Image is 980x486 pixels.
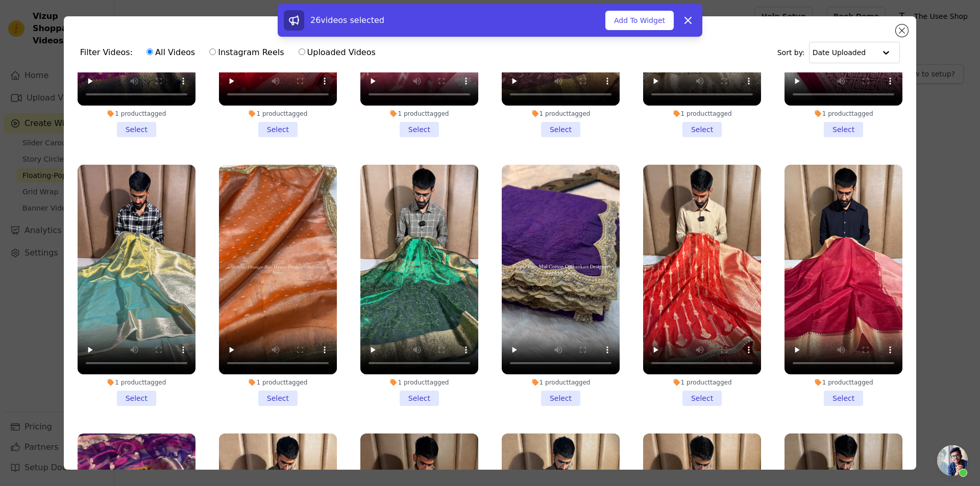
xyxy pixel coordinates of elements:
[643,378,761,387] div: 1 product tagged
[785,110,902,118] div: 1 product tagged
[360,378,478,387] div: 1 product tagged
[219,378,337,387] div: 1 product tagged
[643,110,761,118] div: 1 product tagged
[502,378,620,387] div: 1 product tagged
[78,378,195,387] div: 1 product tagged
[298,46,376,59] label: Uploaded Videos
[219,110,337,118] div: 1 product tagged
[360,110,478,118] div: 1 product tagged
[777,42,900,63] div: Sort by:
[146,46,195,59] label: All Videos
[209,46,284,59] label: Instagram Reels
[310,15,384,25] span: 26 videos selected
[78,110,195,118] div: 1 product tagged
[80,41,381,64] div: Filter Videos:
[605,11,674,30] button: Add To Widget
[937,445,968,476] div: Open chat
[785,378,902,387] div: 1 product tagged
[502,110,620,118] div: 1 product tagged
